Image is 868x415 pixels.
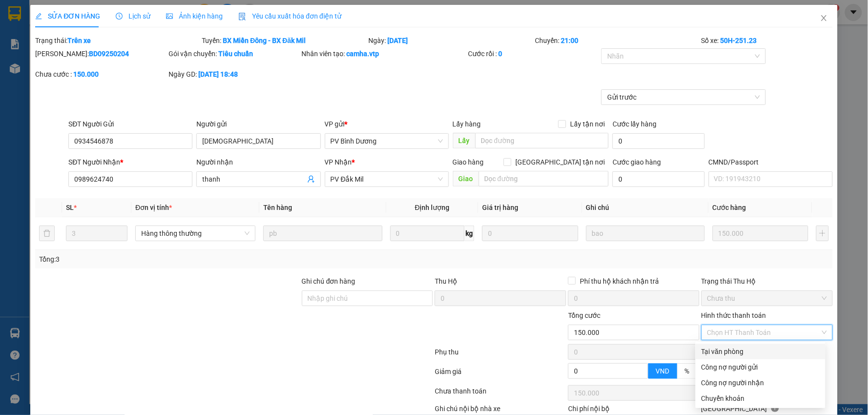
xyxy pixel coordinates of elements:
input: Dọc đường [475,133,609,148]
b: [DATE] [387,37,408,44]
strong: CÔNG TY TNHH [GEOGRAPHIC_DATA] 214 QL13 - P.26 - Q.BÌNH THẠNH - TP HCM 1900888606 [25,16,79,52]
img: icon [238,13,246,21]
span: PV Bình Dương [331,134,443,148]
span: Hàng thông thường [141,226,250,241]
b: 21:00 [561,37,578,44]
span: Đơn vị tính [135,204,172,211]
div: Nhân viên tạo: [302,48,466,59]
img: logo [10,22,22,46]
input: 0 [713,226,808,241]
input: Cước lấy hàng [613,133,705,149]
div: VP gửi [325,119,449,129]
span: Phí thu hộ khách nhận trả [576,276,663,287]
div: Cước gửi hàng sẽ được ghi vào công nợ của người nhận [696,375,826,391]
span: % [685,367,690,375]
div: Ngày: [367,35,534,46]
div: Phụ thu [434,347,567,364]
div: Giảm giá [434,366,567,383]
b: Trên xe [67,37,91,44]
span: Cước hàng [713,204,746,211]
div: Người nhận [196,157,320,167]
span: SL [66,204,74,211]
b: BD09250204 [89,50,129,58]
div: Cước gửi hàng sẽ được ghi vào công nợ của người gửi [696,359,826,375]
span: Tổng cước [568,311,600,319]
span: Định lượng [415,204,449,211]
span: SỬA ĐƠN HÀNG [35,12,100,20]
span: Thu Hộ [435,277,457,285]
label: Cước lấy hàng [613,120,656,128]
div: Gói vận chuyển: [169,48,300,59]
span: DM09250394 [96,37,138,44]
div: Tổng: 3 [39,254,335,265]
div: Tại văn phòng [701,346,820,357]
span: Lịch sử [116,12,150,20]
div: SĐT Người Gửi [68,119,192,129]
span: kg [465,226,474,241]
div: Chuyển khoản [701,393,820,404]
span: Chưa thu [707,291,827,306]
div: [PERSON_NAME]: [35,48,167,59]
div: Cước rồi : [468,48,600,59]
span: picture [166,13,173,20]
span: Tên hàng [263,204,292,211]
div: Chưa thanh toán [434,386,567,403]
div: Trạng thái Thu Hộ [701,276,833,287]
span: VND [656,367,670,375]
input: VD: Bàn, Ghế [263,226,382,241]
div: CMND/Passport [709,157,833,167]
span: user-add [307,175,315,183]
b: [DATE] 18:48 [198,70,238,78]
input: Ghi chú đơn hàng [302,290,433,306]
div: Người gửi [196,119,320,129]
label: Ghi chú đơn hàng [302,277,356,285]
span: PV Đắk Mil [331,172,443,187]
span: Lấy hàng [453,120,481,128]
button: plus [816,226,828,241]
span: close [820,14,828,22]
div: Ngày GD: [169,69,300,80]
span: Lấy [453,133,475,148]
b: 0 [499,50,503,58]
b: camha.vtp [347,50,380,58]
span: Giao hàng [453,158,484,166]
div: Tuyến: [201,35,367,46]
label: Hình thức thanh toán [701,311,766,319]
button: delete [39,226,55,241]
div: Chuyến: [534,35,700,46]
th: Ghi chú [582,198,709,217]
span: Yêu cầu xuất hóa đơn điện tử [238,12,341,20]
span: Giao [453,171,479,187]
b: 50H-251.23 [720,37,757,44]
input: Dọc đường [479,171,609,187]
div: Trạng thái: [34,35,201,46]
div: Chưa cước : [35,69,167,80]
span: clock-circle [116,13,123,20]
b: BX Miền Đông - BX Đăk Mil [223,37,306,44]
input: Ghi Chú [586,226,705,241]
span: Lấy tận nơi [566,119,609,129]
span: Nơi gửi: [10,68,20,82]
span: edit [35,13,42,20]
label: Cước giao hàng [613,158,661,166]
div: Công nợ người nhận [701,377,820,388]
span: 06:11:50 [DATE] [93,44,138,51]
span: VP Nhận [325,158,352,166]
b: Tiêu chuẩn [218,50,253,58]
span: Gửi trước [607,90,760,104]
span: Giá trị hàng [482,204,518,211]
b: 150.000 [73,70,99,78]
strong: BIÊN NHẬN GỬI HÀNG HOÁ [34,59,113,66]
button: Close [810,5,838,32]
span: Chọn HT Thanh Toán [707,325,827,340]
span: PV Đắk Mil [33,68,57,74]
div: SĐT Người Nhận [68,157,192,167]
input: 0 [482,226,578,241]
input: Cước giao hàng [613,171,705,187]
span: Ảnh kiện hàng [166,12,223,20]
span: Nơi nhận: [75,68,90,82]
div: Số xe: [700,35,834,46]
div: Công nợ người gửi [701,362,820,373]
span: [GEOGRAPHIC_DATA] tận nơi [511,157,609,167]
